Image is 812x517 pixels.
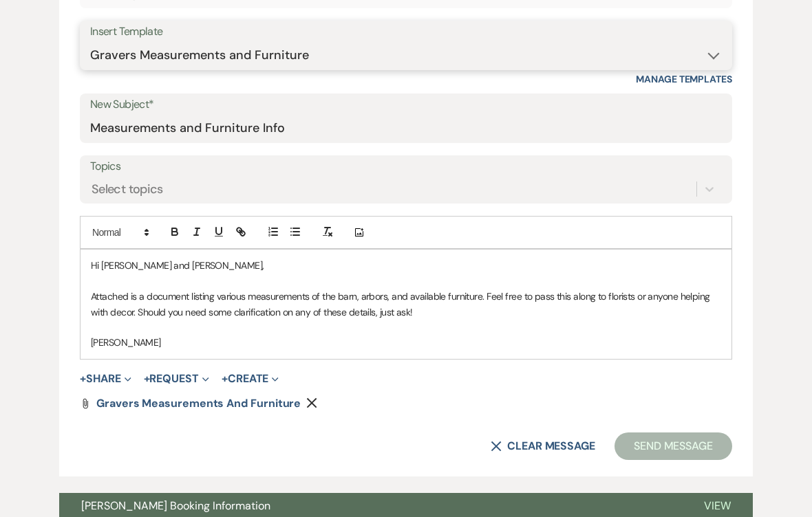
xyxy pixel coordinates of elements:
p: [PERSON_NAME] [91,335,721,350]
button: Clear message [491,441,595,452]
span: + [222,373,228,384]
div: Select topics [92,180,163,199]
p: Attached is a document listing various measurements of the barn, arbors, and available furniture.... [91,289,721,320]
a: Manage Templates [636,73,732,85]
label: New Subject* [90,95,722,115]
a: Gravers Measurements and Furniture [96,398,301,409]
div: Insert Template [90,22,722,42]
button: Request [144,373,209,384]
span: View [704,498,731,513]
span: + [80,373,86,384]
button: Send Message [615,432,732,460]
span: + [144,373,150,384]
p: Hi [PERSON_NAME] and [PERSON_NAME], [91,258,721,273]
span: Gravers Measurements and Furniture [96,396,301,410]
button: Share [80,373,131,384]
button: Create [222,373,279,384]
span: [PERSON_NAME] Booking Information [81,498,270,513]
label: Topics [90,157,722,177]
